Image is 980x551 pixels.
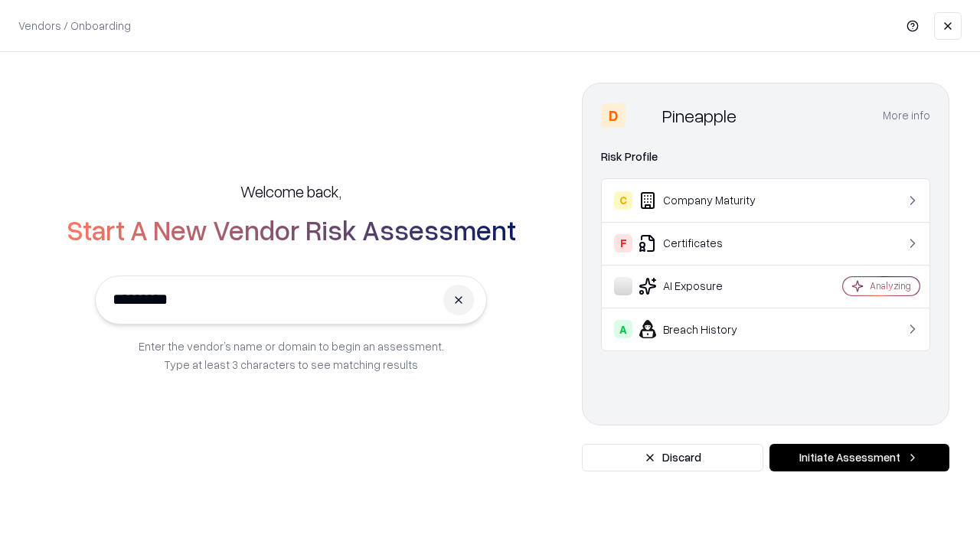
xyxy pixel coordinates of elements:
[662,103,737,128] div: Pineapple
[769,444,949,471] button: Initiate Assessment
[601,103,626,128] div: D
[614,191,797,210] div: Company Maturity
[614,277,797,295] div: AI Exposure
[870,279,911,292] div: Analyzing
[614,320,632,338] div: A
[139,337,444,373] p: Enter the vendor’s name or domain to begin an assessment. Type at least 3 characters to see match...
[614,234,632,253] div: F
[18,18,131,34] p: Vendors / Onboarding
[582,444,763,471] button: Discard
[614,191,632,210] div: C
[601,148,930,166] div: Risk Profile
[240,181,341,202] h5: Welcome back,
[883,102,930,129] button: More info
[632,103,656,128] img: Pineapple
[614,320,797,338] div: Breach History
[67,214,516,245] h2: Start A New Vendor Risk Assessment
[614,234,797,253] div: Certificates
